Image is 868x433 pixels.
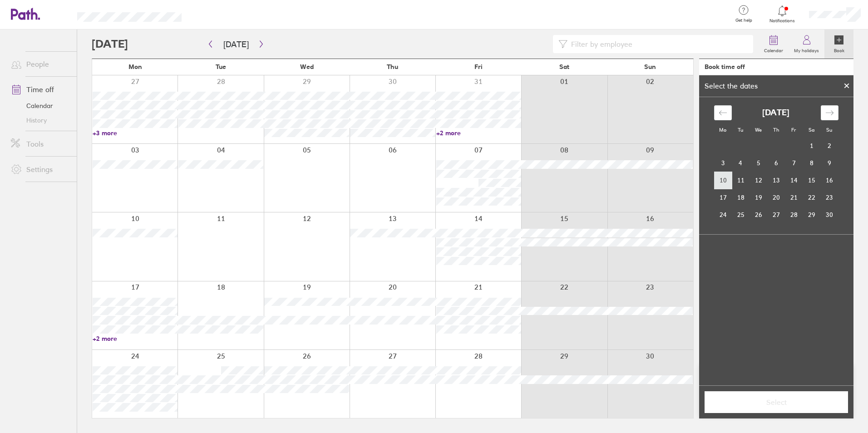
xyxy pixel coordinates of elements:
[4,113,77,128] a: History
[644,63,656,70] span: Sun
[4,160,77,178] a: Settings
[820,206,838,223] td: Choose Sunday, November 30, 2025 as your check-in date. It’s available.
[762,108,789,118] strong: [DATE]
[738,127,743,133] small: Tu
[128,63,142,70] span: Mon
[755,127,762,133] small: We
[732,172,750,189] td: Choose Tuesday, November 11, 2025 as your check-in date. It’s available.
[789,45,824,54] label: My holidays
[714,154,732,172] td: Choose Monday, November 3, 2025 as your check-in date. It’s available.
[714,172,732,189] td: Choose Monday, November 10, 2025 as your check-in date. It’s available.
[699,82,763,90] div: Select the dates
[705,63,745,70] div: Book time off
[820,154,838,172] td: Choose Sunday, November 9, 2025 as your check-in date. It’s available.
[803,154,820,172] td: Choose Saturday, November 8, 2025 as your check-in date. It’s available.
[791,127,796,133] small: Fr
[773,127,779,133] small: Th
[300,63,314,70] span: Wed
[732,206,750,223] td: Choose Tuesday, November 25, 2025 as your check-in date. It’s available.
[719,127,726,133] small: Mo
[750,172,767,189] td: Choose Wednesday, November 12, 2025 as your check-in date. It’s available.
[729,18,759,23] span: Get help
[4,80,77,98] a: Time off
[714,105,732,120] div: Move backward to switch to the previous month.
[785,154,803,172] td: Choose Friday, November 7, 2025 as your check-in date. It’s available.
[750,154,767,172] td: Choose Wednesday, November 5, 2025 as your check-in date. It’s available.
[4,135,77,153] a: Tools
[767,206,785,223] td: Choose Thursday, November 27, 2025 as your check-in date. It’s available.
[704,97,848,234] div: Calendar
[216,63,226,70] span: Tue
[732,154,750,172] td: Choose Tuesday, November 4, 2025 as your check-in date. It’s available.
[714,206,732,223] td: Choose Monday, November 24, 2025 as your check-in date. It’s available.
[785,206,803,223] td: Choose Friday, November 28, 2025 as your check-in date. It’s available.
[820,172,838,189] td: Choose Sunday, November 16, 2025 as your check-in date. It’s available.
[474,63,483,70] span: Fri
[768,5,797,24] a: Notifications
[767,172,785,189] td: Choose Thursday, November 13, 2025 as your check-in date. It’s available.
[768,18,797,24] span: Notifications
[809,127,814,133] small: Sa
[821,105,838,120] div: Move forward to switch to the next month.
[785,172,803,189] td: Choose Friday, November 14, 2025 as your check-in date. It’s available.
[759,30,789,59] a: Calendar
[387,63,398,70] span: Thu
[789,30,824,59] a: My holidays
[820,137,838,154] td: Choose Sunday, November 2, 2025 as your check-in date. It’s available.
[767,154,785,172] td: Choose Thursday, November 6, 2025 as your check-in date. It’s available.
[803,172,820,189] td: Choose Saturday, November 15, 2025 as your check-in date. It’s available.
[803,189,820,206] td: Choose Saturday, November 22, 2025 as your check-in date. It’s available.
[732,189,750,206] td: Choose Tuesday, November 18, 2025 as your check-in date. It’s available.
[216,37,256,52] button: [DATE]
[824,30,853,59] a: Book
[826,127,832,133] small: Su
[4,98,77,113] a: Calendar
[714,189,732,206] td: Choose Monday, November 17, 2025 as your check-in date. It’s available.
[785,189,803,206] td: Choose Friday, November 21, 2025 as your check-in date. It’s available.
[4,55,77,73] a: People
[705,391,848,413] button: Select
[759,45,789,54] label: Calendar
[767,189,785,206] td: Choose Thursday, November 20, 2025 as your check-in date. It’s available.
[559,63,569,70] span: Sat
[436,129,521,137] a: +2 more
[93,129,178,137] a: +3 more
[820,189,838,206] td: Choose Sunday, November 23, 2025 as your check-in date. It’s available.
[750,189,767,206] td: Choose Wednesday, November 19, 2025 as your check-in date. It’s available.
[829,45,850,54] label: Book
[803,137,820,154] td: Choose Saturday, November 1, 2025 as your check-in date. It’s available.
[750,206,767,223] td: Choose Wednesday, November 26, 2025 as your check-in date. It’s available.
[567,35,748,53] input: Filter by employee
[803,206,820,223] td: Choose Saturday, November 29, 2025 as your check-in date. It’s available.
[93,335,178,343] a: +2 more
[711,398,842,406] span: Select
